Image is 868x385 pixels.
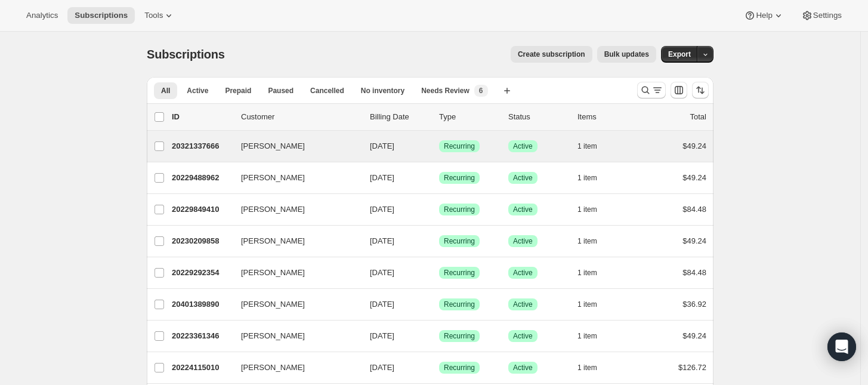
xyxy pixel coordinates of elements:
[370,111,430,123] p: Billing Date
[172,204,231,215] p: 20229849410
[577,264,610,281] button: 1 item
[444,205,475,214] span: Recurring
[794,7,849,24] button: Settings
[172,235,231,247] p: 20230209858
[234,358,353,377] button: [PERSON_NAME]
[370,205,394,214] span: [DATE]
[241,298,305,310] span: [PERSON_NAME]
[682,300,706,309] span: $36.92
[513,300,533,309] span: Active
[813,11,842,20] span: Settings
[241,267,305,279] span: [PERSON_NAME]
[172,296,706,313] div: 20401389890[PERSON_NAME][DATE]SuccessRecurringSuccessActive1 item$36.92
[577,170,610,186] button: 1 item
[678,363,706,372] span: $126.72
[310,86,344,96] span: Cancelled
[268,86,294,96] span: Paused
[172,267,231,279] p: 20229292354
[513,236,533,246] span: Active
[690,111,706,123] p: Total
[577,300,597,309] span: 1 item
[682,236,706,245] span: $49.24
[172,172,231,184] p: 20229488962
[682,268,706,277] span: $84.48
[668,50,691,59] span: Export
[241,235,305,247] span: [PERSON_NAME]
[513,205,533,214] span: Active
[144,11,163,20] span: Tools
[756,11,772,20] span: Help
[577,141,597,151] span: 1 item
[172,138,706,155] div: 20321337666[PERSON_NAME][DATE]SuccessRecurringSuccessActive1 item$49.24
[172,362,231,374] p: 20224115010
[513,268,533,278] span: Active
[444,236,475,246] span: Recurring
[577,331,597,341] span: 1 item
[597,46,656,63] button: Bulk updates
[172,111,706,123] div: IDCustomerBilling DateTypeStatusItemsTotal
[577,173,597,183] span: 1 item
[234,168,353,187] button: [PERSON_NAME]
[225,86,251,96] span: Prepaid
[241,111,360,123] p: Customer
[444,268,475,278] span: Recurring
[147,48,225,61] span: Subscriptions
[498,82,517,99] button: Create new view
[577,363,597,372] span: 1 item
[137,7,182,24] button: Tools
[26,11,58,20] span: Analytics
[370,141,394,150] span: [DATE]
[511,46,592,63] button: Create subscription
[513,363,533,372] span: Active
[370,331,394,340] span: [DATE]
[444,331,475,341] span: Recurring
[370,268,394,277] span: [DATE]
[234,200,353,219] button: [PERSON_NAME]
[234,263,353,282] button: [PERSON_NAME]
[75,11,128,20] span: Subscriptions
[692,82,709,98] button: Sort the results
[67,7,135,24] button: Subscriptions
[172,233,706,250] div: 20230209858[PERSON_NAME][DATE]SuccessRecurringSuccessActive1 item$49.24
[370,173,394,182] span: [DATE]
[577,205,597,214] span: 1 item
[518,50,585,59] span: Create subscription
[737,7,791,24] button: Help
[513,331,533,341] span: Active
[682,205,706,214] span: $84.48
[661,46,698,63] button: Export
[161,86,170,96] span: All
[234,137,353,156] button: [PERSON_NAME]
[479,86,483,96] span: 6
[682,173,706,182] span: $49.24
[444,141,475,151] span: Recurring
[370,363,394,372] span: [DATE]
[577,296,610,313] button: 1 item
[361,86,404,96] span: No inventory
[444,363,475,372] span: Recurring
[234,295,353,314] button: [PERSON_NAME]
[508,111,568,123] p: Status
[172,111,231,123] p: ID
[234,232,353,251] button: [PERSON_NAME]
[187,86,208,96] span: Active
[827,332,856,361] div: Open Intercom Messenger
[370,300,394,309] span: [DATE]
[370,236,394,245] span: [DATE]
[637,82,666,98] button: Search and filter results
[234,327,353,346] button: [PERSON_NAME]
[172,140,231,152] p: 20321337666
[577,111,637,123] div: Items
[172,264,706,281] div: 20229292354[PERSON_NAME][DATE]SuccessRecurringSuccessActive1 item$84.48
[577,236,597,246] span: 1 item
[577,268,597,278] span: 1 item
[444,173,475,183] span: Recurring
[172,170,706,186] div: 20229488962[PERSON_NAME][DATE]SuccessRecurringSuccessActive1 item$49.24
[241,330,305,342] span: [PERSON_NAME]
[439,111,499,123] div: Type
[577,328,610,344] button: 1 item
[577,201,610,218] button: 1 item
[577,233,610,250] button: 1 item
[421,86,469,96] span: Needs Review
[513,173,533,183] span: Active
